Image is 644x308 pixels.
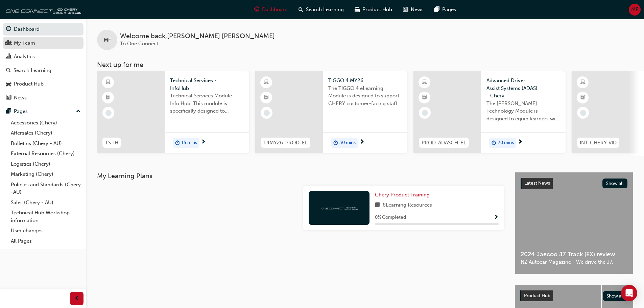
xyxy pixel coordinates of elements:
[106,93,111,102] span: booktick-icon
[494,215,499,221] span: Show Progress
[120,41,158,47] span: To One Connect
[521,258,627,266] span: NZ Autocar Magazine - We drive the J7.
[486,77,560,100] span: Advanced Driver Assist Systems (ADAS) - Chery
[413,71,566,153] a: PROD-ADASCH-ELAdvanced Driver Assist Systems (ADAS) - CheryThe [PERSON_NAME] Technology Module is...
[293,3,349,17] a: search-iconSearch Learning
[375,214,406,221] span: 0 % Completed
[521,178,627,189] a: Latest NewsShow all
[434,5,439,14] span: pages-icon
[3,37,84,49] a: My Team
[375,192,430,198] span: Chery Product Training
[255,71,407,153] a: T4MY26-PROD-ELTIGGO 4 MY26The TIGGO 4 eLearning Module is designed to support CHERY customer-faci...
[170,77,244,92] span: Technical Services - InfoHub
[181,139,197,147] span: 15 mins
[429,3,461,17] a: pages-iconPages
[249,3,293,17] a: guage-iconDashboard
[8,236,84,246] a: All Pages
[8,138,84,149] a: Bulletins (Chery - AU)
[97,71,249,153] a: TS-IHTechnical Services - InfoHubTechnical Services Module - Info Hub. This module is specificall...
[3,50,84,63] a: Analytics
[8,148,84,159] a: External Resources (Chery)
[422,93,427,102] span: booktick-icon
[6,68,11,74] span: search-icon
[175,139,180,147] span: duration-icon
[398,3,429,17] a: news-iconNews
[580,78,585,87] span: learningResourceType_ELEARNING-icon
[328,77,402,85] span: TIGGO 4 MY26
[201,139,206,145] span: next-icon
[494,213,499,222] button: Show Progress
[521,251,627,258] span: 2024 Jaecoo J7 Track (EX) review
[8,197,84,208] a: Sales (Chery - AU)
[520,290,628,301] a: Product HubShow all
[603,291,628,301] button: Show all
[8,159,84,169] a: Logistics (Chery)
[262,6,288,14] span: Dashboard
[422,139,466,147] span: PROD-ADASCH-EL
[14,39,35,47] div: My Team
[8,226,84,236] a: User changes
[264,78,269,87] span: learningResourceType_ELEARNING-icon
[264,110,270,116] span: learningRecordVerb_NONE-icon
[362,6,392,14] span: Product Hub
[264,93,269,102] span: booktick-icon
[3,22,84,105] button: DashboardMy TeamAnalyticsSearch LearningProduct HubNews
[97,172,504,180] h3: My Learning Plans
[14,67,51,74] div: Search Learning
[492,139,496,147] span: duration-icon
[375,201,380,210] span: book-icon
[14,108,28,115] div: Pages
[524,180,550,186] span: Latest News
[86,61,644,69] h3: Next up for me
[14,94,27,102] div: News
[320,205,358,211] img: oneconnect
[515,172,633,274] a: Latest NewsShow all2024 Jaecoo J7 Track (EX) reviewNZ Autocar Magazine - We drive the J7.
[263,139,308,147] span: T4MY26-PROD-EL
[442,6,456,14] span: Pages
[3,64,84,77] a: Search Learning
[8,180,84,197] a: Policies and Standards (Chery -AU)
[3,105,84,118] button: Pages
[498,139,514,147] span: 20 mins
[106,78,111,87] span: learningResourceType_ELEARNING-icon
[629,4,641,16] button: MF
[518,139,523,145] span: next-icon
[333,139,338,147] span: duration-icon
[602,179,628,188] button: Show all
[105,110,112,116] span: learningRecordVerb_NONE-icon
[580,93,585,102] span: booktick-icon
[170,92,244,115] span: Technical Services Module - Info Hub. This module is specifically designed to address the require...
[6,95,11,101] span: news-icon
[524,293,550,299] span: Product Hub
[299,5,303,14] span: search-icon
[8,128,84,138] a: Aftersales (Chery)
[104,36,111,44] span: MF
[349,3,398,17] a: car-iconProduct Hub
[6,26,11,32] span: guage-icon
[8,169,84,180] a: Marketing (Chery)
[580,139,617,147] span: INT-CHERY-VID
[105,139,118,147] span: TS-IH
[621,285,637,301] div: Open Intercom Messenger
[422,78,427,87] span: learningResourceType_ELEARNING-icon
[306,6,344,14] span: Search Learning
[403,5,408,14] span: news-icon
[3,92,84,104] a: News
[3,78,84,90] a: Product Hub
[359,139,364,145] span: next-icon
[6,54,11,60] span: chart-icon
[411,6,424,14] span: News
[3,23,84,35] a: Dashboard
[120,32,275,40] span: Welcome back , [PERSON_NAME] [PERSON_NAME]
[6,109,11,115] span: pages-icon
[3,3,81,16] img: oneconnect
[486,100,560,123] span: The [PERSON_NAME] Technology Module is designed to equip learners with essential knowledge about ...
[8,208,84,226] a: Technical Hub Workshop information
[355,5,360,14] span: car-icon
[580,110,586,116] span: learningRecordVerb_NONE-icon
[631,6,638,14] span: MF
[14,80,44,88] div: Product Hub
[14,53,35,61] div: Analytics
[328,85,402,108] span: The TIGGO 4 eLearning Module is designed to support CHERY customer-facing staff with the product ...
